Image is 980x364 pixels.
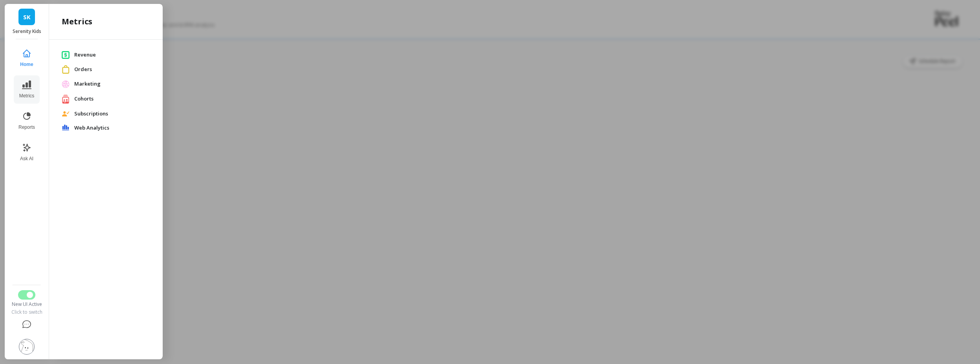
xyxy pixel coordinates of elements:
button: Reports [14,107,40,135]
button: Home [14,44,40,72]
button: Settings [11,334,43,359]
span: Orders [74,66,150,73]
span: Revenue [74,51,150,59]
img: [object Object] [62,94,70,104]
button: Help [11,315,43,334]
img: profile picture [19,339,35,355]
div: Click to switch [11,309,43,315]
img: [object Object] [62,111,70,117]
img: [object Object] [62,65,70,73]
span: Cohorts [74,95,150,103]
button: Metrics [14,75,40,104]
img: [object Object] [62,51,70,59]
span: SK [23,13,31,22]
span: Subscriptions [74,110,150,118]
img: [object Object] [62,124,70,131]
span: Ask AI [20,155,33,162]
h2: Metrics [62,16,92,27]
span: Marketing [74,80,150,88]
img: [object Object] [62,80,70,88]
p: Serenity Kids [13,28,41,35]
button: Switch to Legacy UI [18,290,35,300]
button: Ask AI [14,138,40,166]
span: Web Analytics [74,124,150,132]
span: Metrics [19,93,35,99]
span: Home [20,61,33,68]
div: New UI Active [11,301,43,307]
span: Reports [18,124,35,130]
